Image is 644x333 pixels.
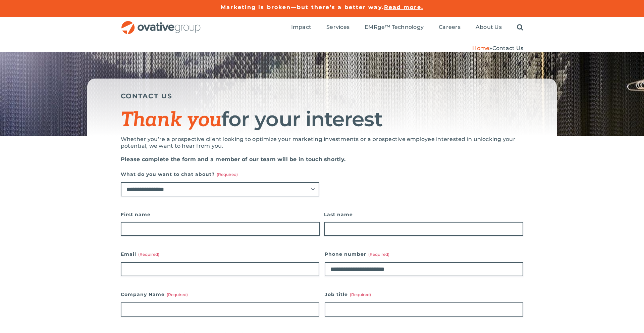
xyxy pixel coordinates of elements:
nav: Menu [291,17,523,38]
a: Read more. [384,4,423,10]
span: Careers [439,24,461,31]
label: Company Name [121,290,319,299]
p: Whether you’re a prospective client looking to optimize your marketing investments or a prospecti... [121,136,523,149]
strong: Please complete the form and a member of our team will be in touch shortly. [121,156,345,162]
a: Careers [439,24,461,31]
a: Search [517,24,523,31]
a: Home [472,45,489,51]
label: First name [121,210,320,219]
a: Marketing is broken—but there’s a better way. [221,4,384,10]
span: Impact [291,24,311,31]
h5: CONTACT US [121,92,523,100]
span: Contact Us [492,45,523,51]
span: (Required) [368,252,389,257]
span: EMRge™ Technology [365,24,424,31]
label: Email [121,249,319,259]
span: About Us [476,24,502,31]
span: (Required) [217,172,238,177]
label: Phone number [325,249,523,259]
label: Job title [325,290,523,299]
span: Services [326,24,350,31]
label: What do you want to chat about? [121,170,319,179]
span: » [472,45,523,51]
h1: for your interest [121,108,523,131]
a: Impact [291,24,311,31]
span: Thank you [121,108,221,132]
span: (Required) [167,292,188,297]
a: Services [326,24,350,31]
label: Last name [324,210,523,219]
span: (Required) [350,292,371,297]
a: EMRge™ Technology [365,24,424,31]
a: OG_Full_horizontal_RGB [121,20,201,27]
a: About Us [476,24,502,31]
span: (Required) [138,252,159,257]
